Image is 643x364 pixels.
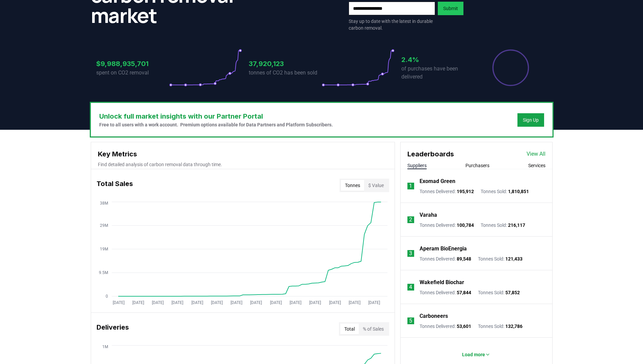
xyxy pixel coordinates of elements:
tspan: 38M [100,201,108,206]
p: Free to all users with a work account. Premium options available for Data Partners and Platform S... [99,121,333,128]
tspan: [DATE] [329,300,341,305]
p: Tonnes Sold : [481,222,525,229]
tspan: 29M [100,223,108,228]
tspan: [DATE] [132,300,144,305]
button: Suppliers [407,162,427,169]
p: Tonnes Delivered : [420,255,471,262]
a: View All [527,150,545,158]
p: Find detailed analysis of carbon removal data through time. [98,161,388,168]
span: 89,548 [457,256,471,262]
tspan: [DATE] [289,300,301,305]
tspan: [DATE] [152,300,164,305]
span: 1,810,851 [508,189,529,194]
a: Exomad Green [420,177,455,185]
span: 132,786 [505,324,523,329]
tspan: 0 [106,294,108,299]
h3: Unlock full market insights with our Partner Portal [99,111,333,121]
h3: $9,988,935,701 [96,59,169,69]
h3: 2.4% [401,55,474,65]
p: spent on CO2 removal [96,69,169,77]
p: Load more [462,351,485,358]
tspan: [DATE] [171,300,183,305]
button: Submit [438,2,463,15]
p: Tonnes Delivered : [420,222,474,229]
p: Tonnes Delivered : [420,323,471,330]
p: Stay up to date with the latest in durable carbon removal. [349,18,435,31]
p: tonnes of CO2 has been sold [249,69,322,77]
h3: Deliveries [97,322,129,336]
button: Services [528,162,545,169]
p: Tonnes Sold : [478,289,520,296]
h3: 37,920,123 [249,59,322,69]
h3: Leaderboards [407,149,454,159]
span: 216,117 [508,222,525,228]
tspan: 1M [102,344,108,349]
span: 53,601 [457,324,471,329]
p: 5 [409,317,412,325]
span: 57,852 [505,290,520,295]
p: 2 [409,216,412,224]
p: 3 [409,249,412,257]
p: Tonnes Delivered : [420,188,474,195]
tspan: [DATE] [191,300,203,305]
tspan: [DATE] [112,300,124,305]
a: Varaha [420,211,437,219]
a: Wakefield Biochar [420,278,464,286]
span: 57,844 [457,290,471,295]
button: $ Value [364,180,388,191]
p: Tonnes Sold : [481,188,529,195]
span: 121,433 [505,256,523,262]
span: 195,912 [457,189,474,194]
button: Total [340,324,359,334]
a: Carboneers [420,312,448,320]
tspan: [DATE] [231,300,242,305]
div: Percentage of sales delivered [492,49,530,87]
p: Tonnes Sold : [478,323,523,330]
tspan: 9.5M [99,270,108,275]
h3: Total Sales [97,179,133,192]
tspan: [DATE] [348,300,360,305]
p: of purchases have been delivered [401,65,474,81]
p: Tonnes Sold : [478,255,523,262]
h3: Key Metrics [98,149,388,159]
button: Tonnes [341,180,364,191]
button: Purchasers [465,162,489,169]
a: Aperam BioEnergia [420,245,467,253]
tspan: [DATE] [211,300,222,305]
tspan: 19M [100,247,108,251]
span: 100,784 [457,222,474,228]
tspan: [DATE] [250,300,262,305]
p: 1 [409,182,412,190]
p: Tonnes Delivered : [420,289,471,296]
p: 4 [409,283,412,291]
button: Sign Up [517,113,544,127]
tspan: [DATE] [368,300,380,305]
button: % of Sales [359,324,388,334]
button: Load more [457,348,496,361]
tspan: [DATE] [270,300,282,305]
tspan: [DATE] [309,300,321,305]
a: Sign Up [523,117,539,123]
